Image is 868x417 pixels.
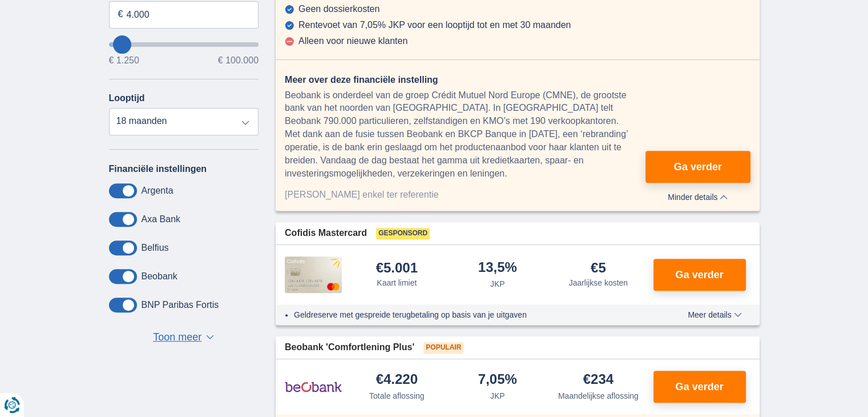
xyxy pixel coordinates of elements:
[142,214,180,224] label: Axa Bank
[298,36,407,46] div: Alleen voor nieuwe klanten
[294,309,646,320] li: Geldreserve met gespreide terugbetaling op basis van je uitgaven
[142,186,173,196] label: Argenta
[109,56,139,65] span: € 1.250
[645,189,750,202] button: Minder details
[645,151,750,183] button: Ga verder
[558,390,639,402] div: Maandelijkse aflossing
[478,260,517,276] div: 13,5%
[675,382,723,392] span: Ga verder
[583,372,613,388] div: €234
[653,371,746,403] button: Ga verder
[109,93,145,103] label: Looptijd
[674,162,722,172] span: Ga verder
[285,89,645,181] div: Beobank is onderdeel van de groep Crédit Mutuel Nord Europe (CMNE), de grootste bank van het noor...
[490,390,505,402] div: JKP
[377,277,417,288] div: Kaart limiet
[285,372,342,401] img: product.pl.alt Beobank
[668,193,728,201] span: Minder details
[653,259,746,291] button: Ga verder
[376,372,418,388] div: €4.220
[369,390,425,402] div: Totale aflossing
[679,310,750,319] button: Meer details
[675,270,723,280] span: Ga verder
[569,277,628,288] div: Jaarlijkse kosten
[218,56,259,65] span: € 100.000
[376,228,430,239] span: Gesponsord
[206,335,214,339] span: ▼
[591,261,606,275] div: €5
[150,330,217,346] button: Toon meer ▼
[490,278,505,290] div: JKP
[142,243,169,253] label: Belfius
[109,164,207,174] label: Financiële instellingen
[423,342,463,354] span: Populair
[142,271,177,282] label: Beobank
[153,330,201,345] span: Toon meer
[285,189,645,202] div: [PERSON_NAME] enkel ter referentie
[285,74,645,87] div: Meer over deze financiële instelling
[688,311,741,319] span: Meer details
[478,372,517,388] div: 7,05%
[285,256,342,293] img: product.pl.alt Cofidis CC
[298,20,571,30] div: Rentevoet van 7,05% JKP voor een looptijd tot en met 30 maanden
[118,8,123,21] span: €
[376,261,418,275] div: €5.001
[285,341,414,354] span: Beobank 'Comfortlening Plus'
[142,300,219,310] label: BNP Paribas Fortis
[285,227,367,240] span: Cofidis Mastercard
[109,42,259,47] input: wantToBorrow
[298,4,380,14] div: Geen dossierkosten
